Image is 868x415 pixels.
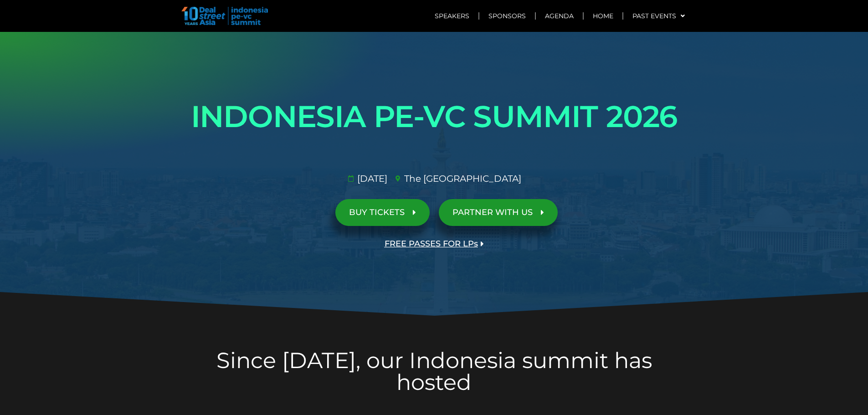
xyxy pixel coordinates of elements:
span: PARTNER WITH US [452,208,533,217]
a: Sponsors [479,5,535,26]
a: FREE PASSES FOR LPs [371,231,498,257]
span: BUY TICKETS [349,208,405,217]
a: Speakers [426,5,478,26]
a: Agenda [536,5,583,26]
span: FREE PASSES FOR LPs [385,240,478,248]
a: BUY TICKETS [335,199,430,226]
a: Home [584,5,622,26]
span: [DATE]​ [355,172,387,185]
a: Past Events [623,5,694,26]
span: The [GEOGRAPHIC_DATA]​ [402,172,521,185]
a: PARTNER WITH US [439,199,558,226]
h1: INDONESIA PE-VC SUMMIT 2026 [179,91,689,142]
h2: Since [DATE], our Indonesia summit has hosted [179,349,689,393]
